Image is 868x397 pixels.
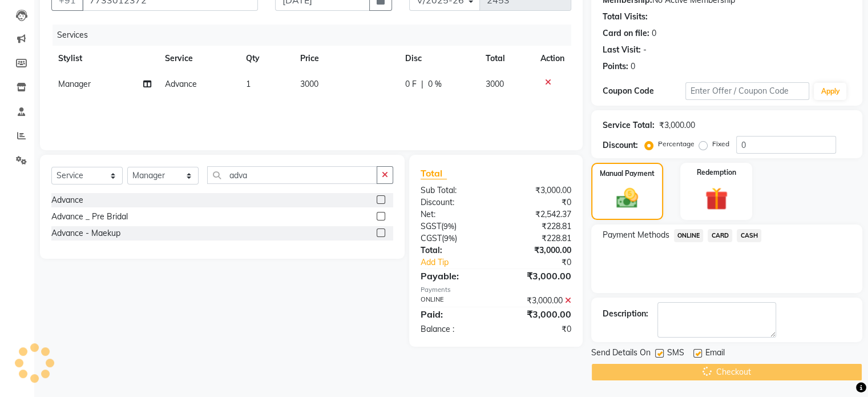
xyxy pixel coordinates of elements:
[412,323,496,335] div: Balance :
[698,185,735,213] img: _gift.svg
[51,194,83,206] div: Advance
[603,61,628,73] div: Points:
[603,85,685,97] div: Coupon Code
[674,229,704,242] span: ONLINE
[496,307,580,321] div: ₹3,000.00
[443,222,454,231] span: 9%
[293,46,399,71] th: Price
[412,197,496,208] div: Discount:
[603,119,655,131] div: Service Total:
[428,78,442,90] span: 0 %
[705,347,725,361] span: Email
[412,208,496,220] div: Net:
[421,78,423,90] span: |
[697,167,736,178] label: Redemption
[412,244,496,256] div: Total:
[496,197,580,208] div: ₹0
[51,46,158,71] th: Stylist
[591,347,651,361] span: Send Details On
[631,61,635,73] div: 0
[510,256,579,268] div: ₹0
[609,186,645,211] img: _cash.svg
[412,220,496,232] div: ( )
[737,229,761,242] span: CASH
[58,79,91,89] span: Manager
[421,285,571,295] div: Payments
[246,79,251,89] span: 1
[421,221,441,231] span: SGST
[207,166,377,184] input: Search or Scan
[496,220,580,232] div: ₹228.81
[239,46,293,71] th: Qty
[496,185,580,197] div: ₹3,000.00
[659,119,695,131] div: ₹3,000.00
[405,78,417,90] span: 0 F
[603,308,648,320] div: Description:
[496,323,580,335] div: ₹0
[603,44,641,56] div: Last Visit:
[496,244,580,256] div: ₹3,000.00
[534,46,571,71] th: Action
[658,139,695,149] label: Percentage
[51,211,128,223] div: Advance _ Pre Bridal
[600,169,655,179] label: Manual Payment
[496,269,580,283] div: ₹3,000.00
[708,229,732,242] span: CARD
[643,44,647,56] div: -
[412,295,496,307] div: ONLINE
[165,79,197,89] span: Advance
[496,295,580,307] div: ₹3,000.00
[603,229,669,241] span: Payment Methods
[814,83,846,100] button: Apply
[158,46,239,71] th: Service
[51,227,120,239] div: Advance - Maekup
[412,269,496,283] div: Payable:
[53,25,580,46] div: Services
[421,167,447,179] span: Total
[685,82,810,100] input: Enter Offer / Coupon Code
[412,256,510,268] a: Add Tip
[667,347,684,361] span: SMS
[603,27,649,39] div: Card on file:
[412,307,496,321] div: Paid:
[712,139,729,149] label: Fixed
[652,27,656,39] div: 0
[496,208,580,220] div: ₹2,542.37
[603,11,648,23] div: Total Visits:
[479,46,534,71] th: Total
[496,232,580,244] div: ₹228.81
[603,139,638,151] div: Discount:
[412,232,496,244] div: ( )
[300,79,318,89] span: 3000
[398,46,479,71] th: Disc
[412,185,496,197] div: Sub Total:
[486,79,504,89] span: 3000
[421,233,442,243] span: CGST
[444,234,455,243] span: 9%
